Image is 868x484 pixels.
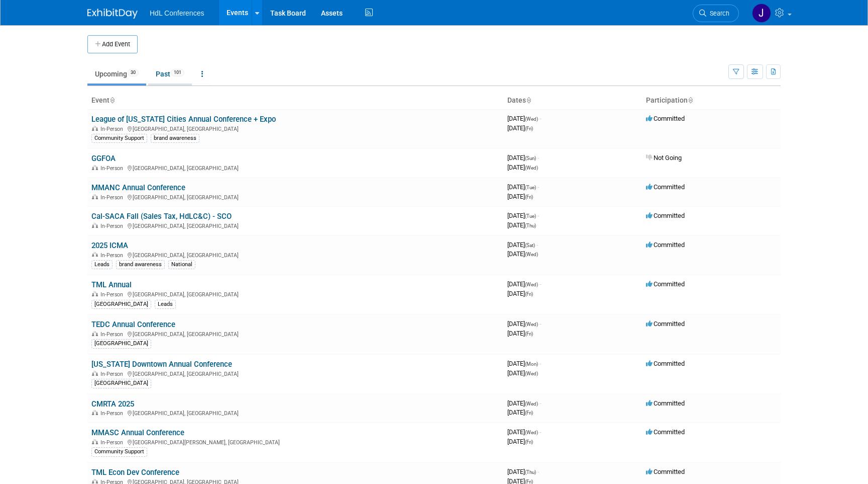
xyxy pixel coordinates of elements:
span: Committed [646,280,685,288]
span: Not Going [646,154,682,162]
span: (Fri) [525,410,533,416]
a: GGFOA [91,154,116,163]
a: MMANC Annual Conference [91,183,185,192]
span: In-Person [100,252,126,259]
th: Dates [503,92,642,109]
span: - [539,428,541,436]
span: [DATE] [507,330,533,337]
span: - [537,212,539,219]
span: - [539,280,541,288]
span: 101 [171,69,184,76]
span: (Wed) [525,252,538,257]
div: Leads [91,260,113,269]
div: [GEOGRAPHIC_DATA], [GEOGRAPHIC_DATA] [91,164,499,172]
span: (Mon) [525,361,538,367]
span: Committed [646,212,685,219]
a: League of [US_STATE] Cities Annual Conference + Expo [91,115,276,124]
img: In-Person Event [92,371,98,376]
div: [GEOGRAPHIC_DATA][PERSON_NAME], [GEOGRAPHIC_DATA] [91,438,499,446]
span: - [539,360,541,367]
span: - [539,320,541,328]
span: Committed [646,115,685,122]
img: In-Person Event [92,194,98,199]
div: [GEOGRAPHIC_DATA], [GEOGRAPHIC_DATA] [91,251,499,259]
div: Leads [155,300,176,309]
span: Committed [646,360,685,367]
span: [DATE] [507,164,538,171]
span: Committed [646,241,685,249]
span: [DATE] [507,399,541,407]
img: In-Person Event [92,252,98,257]
span: [DATE] [507,290,533,297]
div: brand awareness [151,134,199,143]
a: 2025 ICMA [91,241,128,250]
span: [DATE] [507,154,539,162]
span: [DATE] [507,438,533,445]
span: In-Person [100,371,126,377]
a: TML Econ Dev Conference [91,468,179,477]
span: (Fri) [525,331,533,337]
span: (Fri) [525,439,533,445]
div: [GEOGRAPHIC_DATA] [91,300,151,309]
span: Committed [646,183,685,191]
span: In-Person [100,439,126,446]
span: In-Person [100,291,126,298]
a: Sort by Event Name [110,96,115,104]
span: (Tue) [525,213,536,219]
span: 30 [128,69,139,76]
span: (Wed) [525,282,538,287]
span: [DATE] [507,320,541,328]
span: (Wed) [525,321,538,327]
img: In-Person Event [92,291,98,296]
span: In-Person [100,331,126,338]
span: [DATE] [507,183,539,191]
span: HdL Conferences [150,9,204,17]
img: In-Person Event [92,331,98,336]
span: (Tue) [525,185,536,190]
th: Participation [642,92,781,109]
a: CMRTA 2025 [91,399,134,409]
span: (Wed) [525,116,538,122]
span: Committed [646,428,685,436]
span: In-Person [100,194,126,201]
img: ExhibitDay [87,9,138,19]
img: In-Person Event [92,126,98,131]
th: Event [87,92,503,109]
span: Committed [646,320,685,328]
a: Cal-SACA Fall (Sales Tax, HdLC&C) - SCO [91,212,232,221]
span: [DATE] [507,409,533,416]
div: [GEOGRAPHIC_DATA], [GEOGRAPHIC_DATA] [91,369,499,377]
span: [DATE] [507,360,541,367]
div: [GEOGRAPHIC_DATA], [GEOGRAPHIC_DATA] [91,124,499,132]
span: [DATE] [507,428,541,436]
a: TEDC Annual Conference [91,320,175,329]
span: Committed [646,399,685,407]
span: [DATE] [507,280,541,288]
img: In-Person Event [92,439,98,444]
img: In-Person Event [92,479,98,484]
span: - [536,241,538,249]
span: [DATE] [507,193,533,200]
span: - [539,399,541,407]
div: [GEOGRAPHIC_DATA], [GEOGRAPHIC_DATA] [91,193,499,201]
span: (Sun) [525,155,536,161]
div: [GEOGRAPHIC_DATA], [GEOGRAPHIC_DATA] [91,409,499,417]
span: - [539,115,541,122]
span: - [537,183,539,191]
span: [DATE] [507,241,538,249]
span: In-Person [100,410,126,417]
span: [DATE] [507,250,538,258]
img: In-Person Event [92,165,98,170]
span: (Wed) [525,371,538,376]
span: [DATE] [507,124,533,132]
div: National [168,260,195,269]
span: (Thu) [525,469,536,475]
div: Community Support [91,134,147,143]
button: Add Event [87,35,138,53]
span: (Thu) [525,223,536,228]
a: Sort by Start Date [526,96,531,104]
span: - [537,468,539,475]
span: In-Person [100,165,126,172]
a: Sort by Participation Type [688,96,693,104]
a: Past101 [148,64,192,84]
